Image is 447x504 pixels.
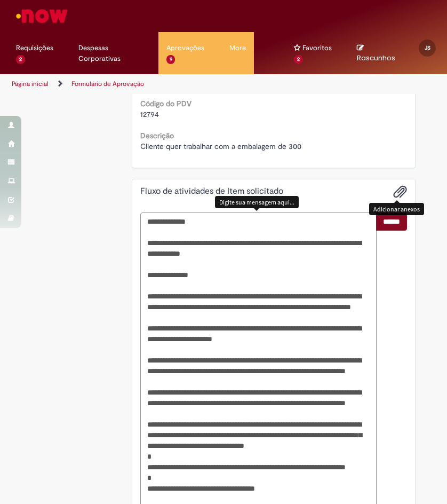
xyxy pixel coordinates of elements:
img: ServiceNow [14,5,69,27]
a: Despesas Corporativas : [70,32,158,64]
a: JS [411,32,447,53]
span: JS [425,44,430,51]
a: More : 4 [221,32,254,64]
ul: Menu Cabeçalho [286,32,349,74]
span: Rascunhos [357,53,395,63]
h2: Fluxo de atividades de Item solicitado Histórico de tíquete [140,187,283,196]
ul: Menu Cabeçalho [254,32,270,74]
ul: Menu Cabeçalho [270,32,286,74]
span: 9 [166,55,175,64]
span: Requisições [16,43,53,53]
span: Favoritos [302,43,332,53]
a: No momento, sua lista de rascunhos tem 0 Itens [357,43,395,63]
a: Formulário de Aprovação [71,80,144,88]
span: Aprovações [166,43,204,53]
ul: Menu Cabeçalho [70,32,158,74]
ul: Menu Cabeçalho [221,32,254,74]
b: Código do PDV [140,99,191,108]
a: Requisições : 2 [8,32,70,64]
a: Página inicial [12,80,49,88]
ul: Menu Cabeçalho [8,32,70,74]
span: Despesas Corporativas [78,43,150,64]
button: Adicionar anexos [393,185,407,199]
span: Cliente quer trabalhar com a embalagem de 300 [140,141,301,151]
span: 2 [294,55,303,64]
b: Descrição [140,131,174,140]
span: 2 [16,55,25,64]
div: Digite sua mensagem aqui... [215,196,299,208]
span: More [229,43,246,53]
div: Adicionar anexos [369,203,424,215]
a: Favoritos : 2 [286,32,349,64]
a: Aprovações : 9 [158,32,221,64]
ul: Menu Cabeçalho [158,32,221,74]
span: 12794 [140,109,159,119]
ul: Trilhas de página [8,74,215,94]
